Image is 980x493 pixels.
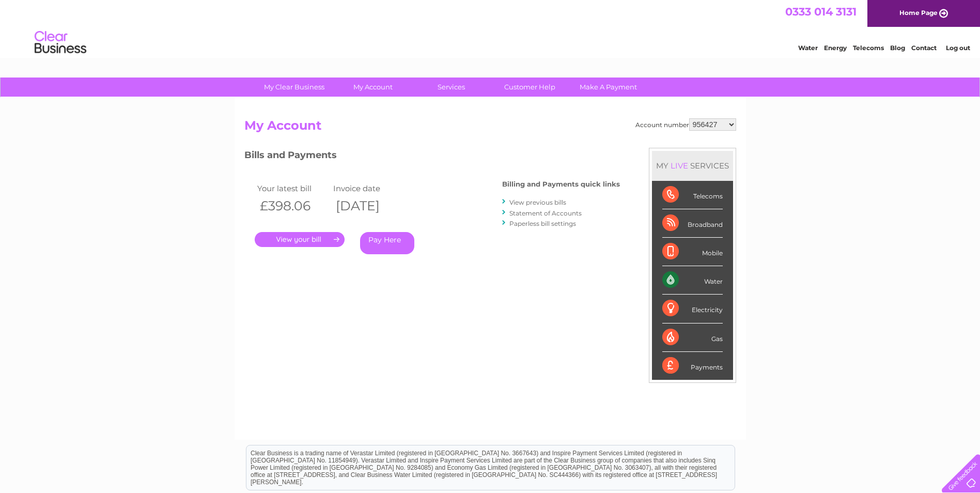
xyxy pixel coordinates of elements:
[662,181,723,209] div: Telecoms
[946,44,970,52] a: Log out
[34,27,87,58] img: logo.png
[911,44,937,52] a: Contact
[252,78,337,97] a: My Clear Business
[662,238,723,266] div: Mobile
[244,118,736,138] h2: My Account
[662,266,723,295] div: Water
[246,6,735,50] div: Clear Business is a trading name of Verastar Limited (registered in [GEOGRAPHIC_DATA] No. 3667643...
[487,78,572,97] a: Customer Help
[890,44,905,52] a: Blog
[662,352,723,380] div: Payments
[509,198,566,206] a: View previous bills
[331,195,407,217] th: [DATE]
[668,161,690,171] div: LIVE
[662,295,723,323] div: Electricity
[360,232,414,254] a: Pay Here
[853,44,884,52] a: Telecoms
[255,232,345,247] a: .
[409,78,494,97] a: Services
[662,323,723,352] div: Gas
[255,195,331,217] th: £398.06
[566,78,651,97] a: Make A Payment
[502,180,620,188] h4: Billing and Payments quick links
[662,209,723,238] div: Broadband
[330,78,415,97] a: My Account
[652,151,733,180] div: MY SERVICES
[785,5,857,18] a: 0333 014 3131
[255,181,331,195] td: Your latest bill
[331,181,407,195] td: Invoice date
[509,220,576,227] a: Paperless bill settings
[635,118,736,131] div: Account number
[244,148,620,166] h3: Bills and Payments
[798,44,818,52] a: Water
[824,44,847,52] a: Energy
[509,209,582,217] a: Statement of Accounts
